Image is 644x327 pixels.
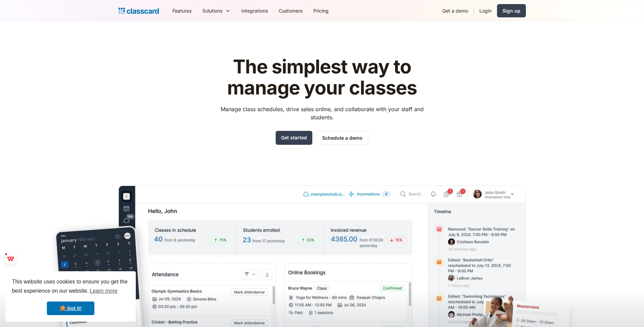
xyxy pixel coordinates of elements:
div: Sign up [502,7,520,14]
div: Solutions [202,7,222,14]
span: This website uses cookies to ensure you get the best experience on our website. [12,278,129,296]
a: Get started [276,131,312,145]
a: home [118,6,159,16]
a: Login [474,3,497,18]
a: Integrations [236,3,273,18]
a: learn more about cookies [89,286,118,296]
a: Features [167,3,197,18]
div: cookieconsent [5,271,136,322]
a: Get a demo [437,3,474,18]
div: Solutions [197,3,236,18]
a: Sign up [497,4,526,17]
a: dismiss cookie message [47,302,94,315]
h1: The simplest way to manage your classes [214,56,430,98]
p: Manage class schedules, drive sales online, and collaborate with your staff and students. [214,105,430,121]
a: Schedule a demo [316,131,368,145]
a: Customers [273,3,308,18]
a: Pricing [308,3,334,18]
